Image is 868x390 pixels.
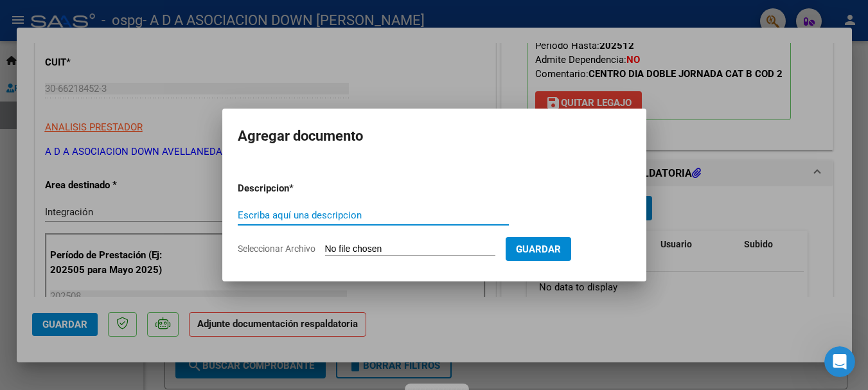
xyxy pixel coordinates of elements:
[238,181,356,196] p: Descripcion
[506,237,571,261] button: Guardar
[516,244,561,255] span: Guardar
[824,346,855,377] iframe: Intercom live chat
[238,124,631,148] h2: Agregar documento
[238,244,315,254] span: Seleccionar Archivo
